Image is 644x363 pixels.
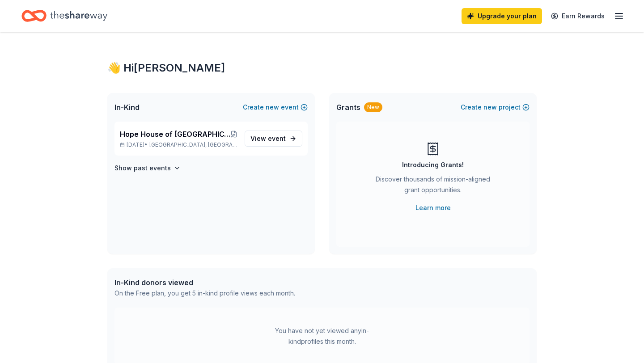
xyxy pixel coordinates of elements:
span: event [268,135,286,142]
span: Grants [336,102,360,113]
a: Learn more [415,203,451,213]
span: View [250,133,286,144]
a: Earn Rewards [546,8,610,24]
button: Createnewproject [461,102,530,113]
div: In-Kind donors viewed [114,277,295,288]
span: [GEOGRAPHIC_DATA], [GEOGRAPHIC_DATA] [149,141,237,148]
a: View event [245,131,302,147]
span: Hope House of [GEOGRAPHIC_DATA][US_STATE] Annual Lobster Dinner and Silent & Live Auction [120,129,230,139]
div: Discover thousands of mission-aligned grant opportunities. [372,174,494,199]
a: Home [21,5,107,26]
span: In-Kind [114,102,140,113]
span: new [483,102,497,113]
a: Upgrade your plan [462,8,542,24]
span: new [266,102,279,113]
button: Show past events [114,163,181,173]
div: On the Free plan, you get 5 in-kind profile views each month. [114,288,295,299]
p: [DATE] • [120,141,237,148]
div: You have not yet viewed any in-kind profiles this month. [266,325,378,347]
div: 👋 Hi [PERSON_NAME] [107,61,537,75]
button: Createnewevent [243,102,308,113]
div: Introducing Grants! [402,160,464,170]
div: New [364,102,382,112]
h4: Show past events [114,163,171,173]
